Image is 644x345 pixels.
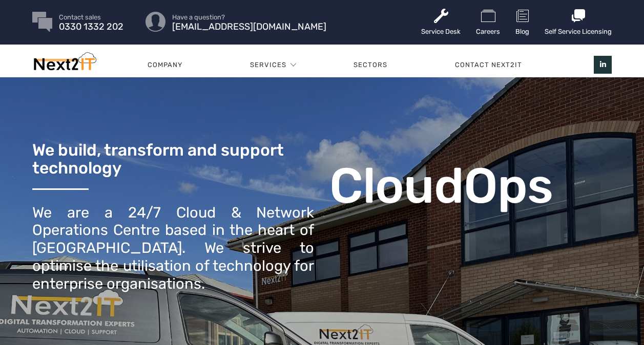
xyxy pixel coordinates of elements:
a: Contact Next2IT [421,50,556,80]
span: [EMAIL_ADDRESS][DOMAIN_NAME] [172,24,326,30]
b: CloudOps [329,157,553,215]
div: We are a 24/7 Cloud & Network Operations Centre based in the heart of [GEOGRAPHIC_DATA]. We striv... [32,204,315,293]
h3: We build, transform and support technology [32,141,315,177]
a: Have a question? [EMAIL_ADDRESS][DOMAIN_NAME] [172,14,326,30]
a: Company [114,50,216,80]
img: Next2IT [32,52,96,75]
span: 0330 1332 202 [59,24,123,30]
span: Contact sales [59,14,123,20]
span: Have a question? [172,14,326,20]
a: Sectors [320,50,422,80]
a: Contact sales 0330 1332 202 [59,14,123,30]
a: Services [250,50,286,80]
